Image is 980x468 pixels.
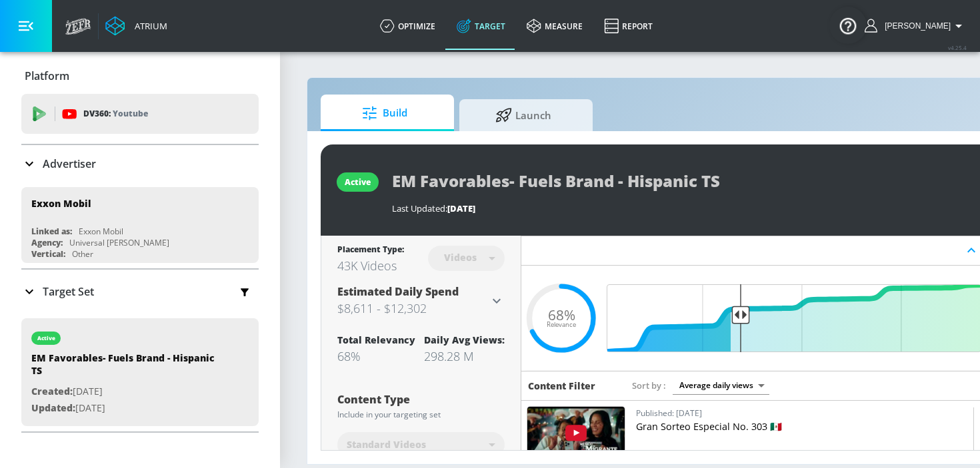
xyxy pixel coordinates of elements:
div: Linked as: [31,226,72,237]
span: Relevance [547,322,576,328]
div: Last Updated: [392,202,971,214]
p: Youtube [113,107,148,120]
div: active [37,335,55,342]
div: Target Set [21,270,259,314]
p: Target Set [43,284,94,299]
a: Published: [DATE]Gran Sorteo Especial No. 303 🇲🇽 [636,406,968,451]
p: DV360: [83,107,148,121]
span: Standard Videos [347,438,426,451]
a: Report [593,2,663,50]
div: Videos [437,252,483,263]
a: Target [446,2,516,50]
button: [PERSON_NAME] [865,18,967,34]
div: Other [72,248,93,260]
div: Platform [21,57,259,95]
p: [DATE] [31,400,218,417]
span: login as: kacey.labar@zefr.com [879,21,951,31]
span: 68% [548,308,575,322]
div: Exxon MobilLinked as:Exxon MobilAgency:Universal [PERSON_NAME]Vertical:Other [21,187,259,263]
span: [DATE] [447,202,475,214]
h6: Content Filter [528,379,595,392]
a: measure [516,2,593,50]
a: Atrium [105,16,167,36]
div: Vertical: [31,248,65,260]
p: Published: [DATE] [636,406,968,420]
div: Exxon Mobil [31,197,91,210]
div: activeEM Favorables- Fuels Brand - Hispanic TSCreated:[DATE]Updated:[DATE] [21,318,259,426]
span: Updated: [31,401,75,414]
div: Universal [PERSON_NAME] [69,237,169,248]
span: v 4.25.4 [948,44,967,51]
div: Agency: [31,237,63,248]
span: Launch [473,99,574,131]
div: Include in your targeting set [337,411,505,419]
span: Build [334,97,435,129]
p: Gran Sorteo Especial No. 303 🇲🇽 [636,420,968,433]
span: Created: [31,385,73,397]
div: Advertiser [21,145,259,182]
h3: $8,611 - $12,302 [337,299,489,318]
img: PMc00ENQ5vo [527,407,625,463]
p: Platform [25,69,69,83]
div: 43K Videos [337,258,404,274]
div: Daily Avg Views: [424,334,505,346]
div: 298.28 M [424,348,505,364]
div: DV360: Youtube [21,94,259,134]
button: Open Resource Center [829,7,867,44]
div: Estimated Daily Spend$8,611 - $12,302 [337,284,505,318]
p: [DATE] [31,383,218,400]
div: Content Type [337,394,505,405]
div: Placement Type: [337,244,404,258]
div: 68% [337,348,415,364]
div: EM Favorables- Fuels Brand - Hispanic TS [31,351,218,383]
p: Advertiser [43,156,96,171]
span: Estimated Daily Spend [337,284,459,299]
a: optimize [369,2,446,50]
div: Exxon Mobil [79,226,123,237]
div: Total Relevancy [337,334,415,346]
div: Average daily views [673,376,769,394]
span: Sort by [632,379,666,391]
div: Atrium [129,20,167,32]
div: active [345,176,371,188]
